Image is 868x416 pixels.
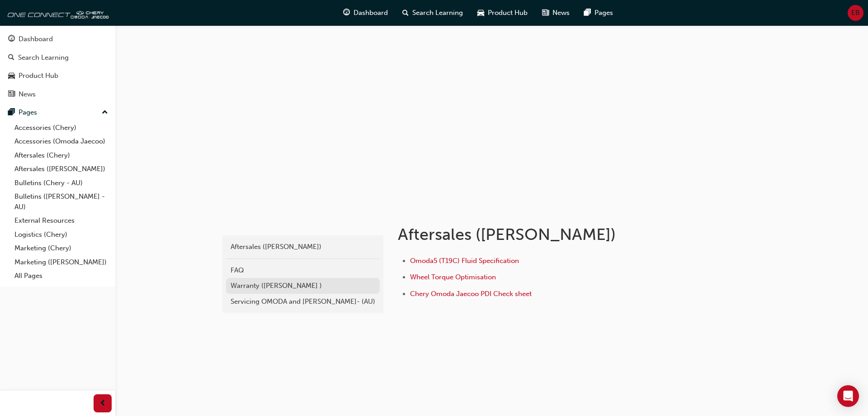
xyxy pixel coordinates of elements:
span: search-icon [8,54,14,62]
a: guage-iconDashboard [336,4,395,22]
a: Marketing (Chery) [11,241,112,255]
span: Pages [594,8,613,18]
a: pages-iconPages [577,4,620,22]
span: car-icon [477,7,484,19]
button: EB [848,5,863,21]
span: up-icon [102,107,108,119]
a: News [4,86,112,103]
span: EB [851,8,860,18]
a: Chery Omoda Jaecoo PDI Check sheet [410,290,532,298]
span: Product Hub [488,8,528,18]
span: pages-icon [8,109,15,117]
a: Bulletins ([PERSON_NAME] - AU) [11,190,112,214]
a: All Pages [11,269,112,283]
div: Aftersales ([PERSON_NAME]) [231,242,375,252]
a: Aftersales (Chery) [11,148,112,163]
span: guage-icon [8,35,15,43]
a: Dashboard [4,31,112,48]
div: FAQ [231,265,375,276]
span: news-icon [8,91,15,99]
a: Marketing ([PERSON_NAME]) [11,255,112,269]
button: Pages [4,104,112,121]
span: Dashboard [354,8,388,18]
a: Accessories (Chery) [11,121,112,135]
a: Wheel Torque Optimisation [410,273,496,281]
a: Warranty ([PERSON_NAME] ) [226,278,380,294]
a: FAQ [226,263,380,278]
a: Logistics (Chery) [11,228,112,242]
div: Open Intercom Messenger [837,385,859,407]
a: Aftersales ([PERSON_NAME]) [11,162,112,176]
a: Accessories (Omoda Jaecoo) [11,134,112,148]
a: search-iconSearch Learning [395,4,470,22]
a: Servicing OMODA and [PERSON_NAME]- (AU) [226,294,380,310]
div: Pages [19,107,37,118]
span: guage-icon [343,7,350,19]
span: News [552,8,570,18]
span: prev-icon [99,398,106,409]
img: oneconnect [5,4,108,22]
div: Warranty ([PERSON_NAME] ) [231,281,375,291]
div: News [19,89,36,100]
a: Bulletins (Chery - AU) [11,176,112,190]
span: car-icon [8,72,15,80]
div: Servicing OMODA and [PERSON_NAME]- (AU) [231,296,375,307]
button: DashboardSearch LearningProduct HubNews [4,29,112,104]
div: Search Learning [18,53,69,63]
a: Search Learning [4,49,112,66]
a: Omoda5 (T19C) Fluid Specification [410,257,519,265]
a: External Resources [11,214,112,228]
span: Search Learning [412,8,463,18]
span: pages-icon [584,7,591,19]
span: news-icon [542,7,549,19]
div: Product Hub [19,71,58,81]
span: search-icon [402,7,409,19]
div: Dashboard [19,34,53,44]
a: Product Hub [4,67,112,84]
a: Aftersales ([PERSON_NAME]) [226,239,380,255]
a: news-iconNews [535,4,577,22]
h1: Aftersales ([PERSON_NAME]) [398,225,694,244]
a: car-iconProduct Hub [470,4,535,22]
